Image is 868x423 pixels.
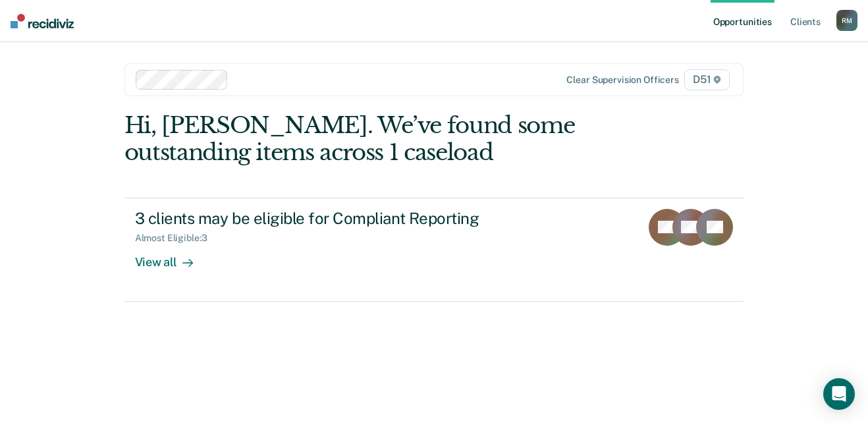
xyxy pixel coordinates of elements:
div: Hi, [PERSON_NAME]. We’ve found some outstanding items across 1 caseload [124,112,620,166]
a: 3 clients may be eligible for Compliant ReportingAlmost Eligible:3View all [124,198,744,302]
div: Open Intercom Messenger [823,378,855,410]
div: Almost Eligible : 3 [135,233,218,244]
img: Recidiviz [11,14,74,28]
div: R M [836,10,857,31]
button: RM [836,10,857,31]
div: Clear supervision officers [566,74,678,86]
div: 3 clients may be eligible for Compliant Reporting [135,209,597,228]
div: View all [135,244,209,269]
span: D51 [684,69,730,90]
